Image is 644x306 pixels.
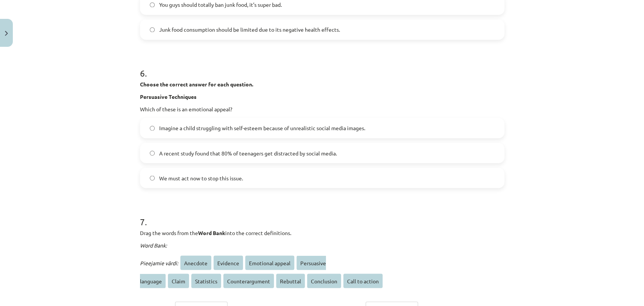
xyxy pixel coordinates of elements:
input: A recent study found that 80% of teenagers get distracted by social media. [150,151,155,155]
span: Evidence [214,255,243,270]
p: Drag the words from the into the correct definitions. [140,229,504,237]
span: Junk food consumption should be limited due to its negative health effects. [159,26,340,34]
span: Counterargument [223,274,274,288]
h1: 6 . [140,55,504,78]
span: Statistics [191,274,221,288]
span: Imagine a child struggling with self-esteem because of unrealistic social media images. [159,124,365,132]
i: Word Bank: [140,241,167,248]
h1: 7 . [140,203,504,226]
span: You guys should totally ban junk food, it’s super bad. [159,1,282,9]
b: Persuasive Techniques [140,93,197,100]
span: Rebuttal [276,274,305,288]
input: Junk food consumption should be limited due to its negative health effects. [150,27,155,32]
span: Call to action [343,274,383,288]
span: Emotional appeal [245,255,294,270]
span: We must act now to stop this issue. [159,174,243,182]
b: Word Bank [198,229,225,236]
span: Anecdote [180,255,211,270]
input: You guys should totally ban junk food, it’s super bad. [150,2,155,7]
span: Conclusion [307,274,341,288]
input: Imagine a child struggling with self-esteem because of unrealistic social media images. [150,126,155,131]
span: Claim [168,274,189,288]
strong: Choose the correct answer for each question. [140,81,253,88]
input: We must act now to stop this issue. [150,175,155,180]
img: icon-close-lesson-0947bae3869378f0d4975bcd49f059093ad1ed9edebbc8119c70593378902aed.svg [5,31,8,36]
p: Which of these is an emotional appeal? [140,105,504,113]
span: Pieejamie vārdi: [140,259,178,266]
span: A recent study found that 80% of teenagers get distracted by social media. [159,149,337,157]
